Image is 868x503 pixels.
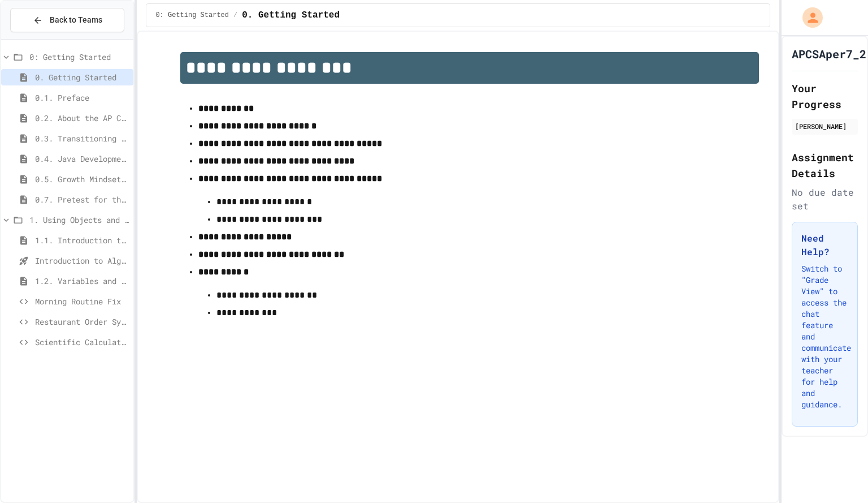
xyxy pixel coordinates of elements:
span: 1.2. Variables and Data Types [35,275,129,287]
span: Morning Routine Fix [35,295,129,307]
span: 0. Getting Started [242,8,340,22]
span: 1.1. Introduction to Algorithms, Programming, and Compilers [35,234,129,246]
h2: Your Progress [792,80,858,112]
div: No due date set [792,186,858,213]
span: 0.4. Java Development Environments [35,153,129,165]
div: My Account [791,5,826,31]
span: / [233,11,237,20]
span: 0: Getting Started [29,51,129,63]
span: 0. Getting Started [35,71,129,83]
span: 0.3. Transitioning from AP CSP to AP CSA [35,132,129,144]
span: Scientific Calculator [35,336,129,348]
span: Introduction to Algorithms, Programming, and Compilers [35,255,129,266]
span: 0.5. Growth Mindset and Pair Programming [35,173,129,185]
span: 0: Getting Started [155,11,229,20]
span: 0.2. About the AP CSA Exam [35,112,129,124]
span: Restaurant Order System [35,316,129,328]
div: [PERSON_NAME] [795,121,854,131]
p: Switch to "Grade View" to access the chat feature and communicate with your teacher for help and ... [801,263,848,410]
span: Back to Teams [50,14,102,26]
span: 1. Using Objects and Methods [29,214,129,226]
button: Back to Teams [10,8,124,32]
span: 0.1. Preface [35,92,129,104]
h2: Assignment Details [792,149,858,181]
h3: Need Help? [801,231,848,259]
span: 0.7. Pretest for the AP CSA Exam [35,194,129,205]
